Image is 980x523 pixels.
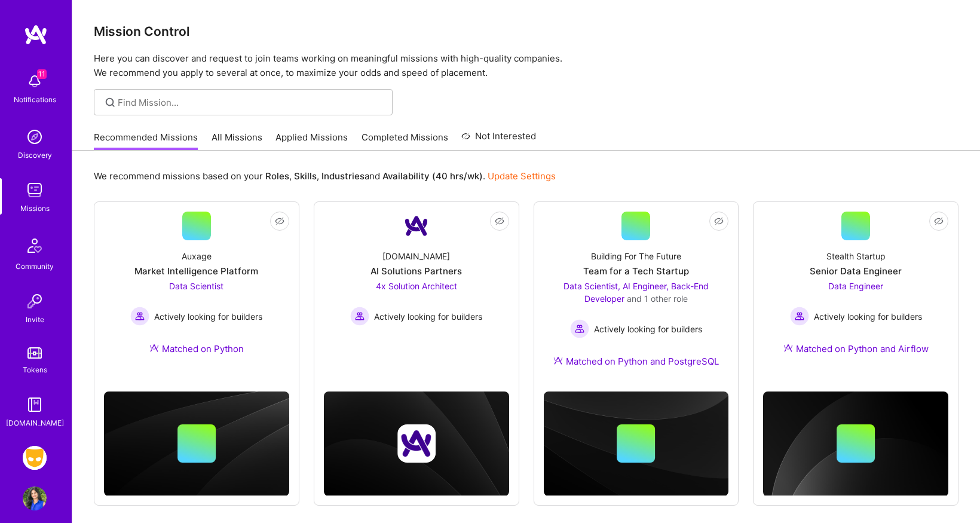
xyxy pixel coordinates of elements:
[763,392,948,497] img: cover
[714,216,724,226] i: icon EyeClosed
[382,170,483,182] b: Availability (40 hrs/wk)
[783,343,793,353] img: Ateam Purple Icon
[461,129,536,151] a: Not Interested
[544,212,729,382] a: Building For The FutureTeam for a Tech StartupData Scientist, AI Engineer, Back-End Developer and...
[402,212,431,240] img: Company Logo
[810,265,902,277] div: Senior Data Engineer
[94,131,198,151] a: Recommended Missions
[6,417,64,429] div: [DOMAIN_NAME]
[23,393,47,417] img: guide book
[20,231,49,260] img: Community
[169,281,223,291] span: Data Scientist
[265,170,289,182] b: Roles
[16,260,54,273] div: Community
[321,170,365,182] b: Industries
[790,307,809,326] img: Actively looking for builders
[495,216,504,226] i: icon EyeClosed
[350,307,369,326] img: Actively looking for builders
[27,347,42,359] img: tokens
[149,342,244,355] div: Matched on Python
[627,293,688,304] span: and 1 other role
[828,281,883,291] span: Data Engineer
[154,310,262,323] span: Actively looking for builders
[275,216,284,226] i: icon EyeClosed
[544,392,729,496] img: cover
[182,250,212,262] div: Auxage
[763,212,948,369] a: Stealth StartupSenior Data EngineerData Engineer Actively looking for buildersActively looking fo...
[324,392,509,496] img: cover
[376,281,457,291] span: 4x Solution Architect
[23,363,47,376] div: Tokens
[23,289,47,313] img: Invite
[18,149,52,161] div: Discovery
[374,310,482,323] span: Actively looking for builders
[26,313,44,326] div: Invite
[370,265,462,277] div: AI Solutions Partners
[20,446,50,470] a: Grindr: Data + FE + CyberSecurity + QA
[783,342,929,355] div: Matched on Python and Airflow
[37,69,47,79] span: 11
[20,202,50,215] div: Missions
[14,93,56,106] div: Notifications
[23,178,47,202] img: teamwork
[570,319,589,338] img: Actively looking for builders
[23,446,47,470] img: Grindr: Data + FE + CyberSecurity + QA
[23,487,47,510] img: User Avatar
[362,131,448,151] a: Completed Missions
[212,131,262,151] a: All Missions
[103,96,117,109] i: icon SearchGrey
[488,170,556,182] a: Update Settings
[553,356,563,365] img: Ateam Purple Icon
[149,343,159,353] img: Ateam Purple Icon
[563,281,709,304] span: Data Scientist, AI Engineer, Back-End Developer
[24,24,48,45] img: logo
[104,392,289,496] img: cover
[23,125,47,149] img: discovery
[826,250,886,262] div: Stealth Startup
[23,69,47,93] img: bell
[20,487,50,510] a: User Avatar
[104,212,289,369] a: AuxageMarket Intelligence PlatformData Scientist Actively looking for buildersActively looking fo...
[583,265,689,277] div: Team for a Tech Startup
[130,307,149,326] img: Actively looking for builders
[294,170,317,182] b: Skills
[814,310,922,323] span: Actively looking for builders
[594,323,702,335] span: Actively looking for builders
[94,24,958,39] h3: Mission Control
[382,250,450,262] div: [DOMAIN_NAME]
[118,96,384,109] input: Find Mission...
[591,250,681,262] div: Building For The Future
[275,131,348,151] a: Applied Missions
[94,170,556,182] p: We recommend missions based on your , , and .
[94,51,958,80] p: Here you can discover and request to join teams working on meaningful missions with high-quality ...
[324,212,509,349] a: Company Logo[DOMAIN_NAME]AI Solutions Partners4x Solution Architect Actively looking for builders...
[134,265,258,277] div: Market Intelligence Platform
[934,216,944,226] i: icon EyeClosed
[553,355,719,368] div: Matched on Python and PostgreSQL
[397,424,436,463] img: Company logo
